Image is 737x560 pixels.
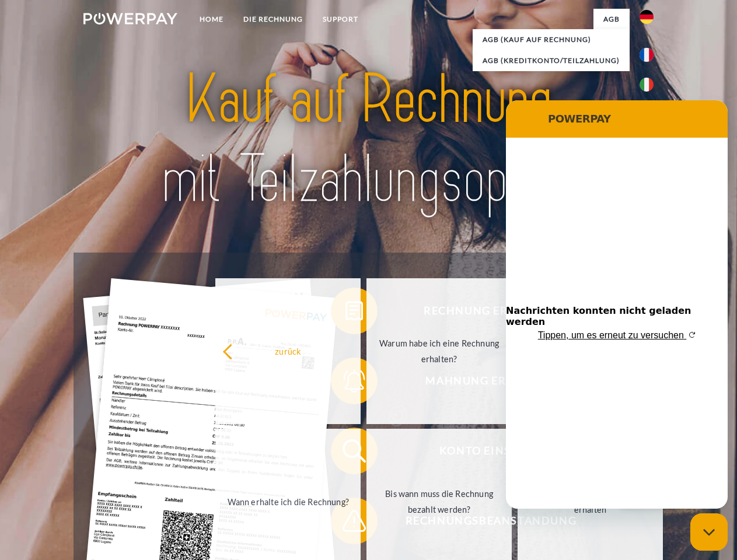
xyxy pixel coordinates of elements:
a: agb [593,9,630,30]
img: de [640,10,654,24]
a: DIE RECHNUNG [233,9,313,30]
img: it [640,78,654,92]
img: fr [640,48,654,62]
a: AGB (Kreditkonto/Teilzahlung) [473,50,630,71]
a: SUPPORT [313,9,368,30]
div: Bis wann muss die Rechnung bezahlt werden? [373,486,505,517]
img: title-powerpay_de.svg [111,56,626,223]
div: zurück [222,343,354,359]
div: Wann erhalte ich die Rechnung? [222,494,354,509]
div: Warum habe ich eine Rechnung erhalten? [373,335,505,367]
a: AGB (Kauf auf Rechnung) [473,29,630,50]
iframe: Messaging-Fenster [506,100,728,509]
img: logo-powerpay-white.svg [83,13,177,24]
iframe: Schaltfläche zum Öffnen des Messaging-Fensters [690,513,728,551]
a: Home [190,9,233,30]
